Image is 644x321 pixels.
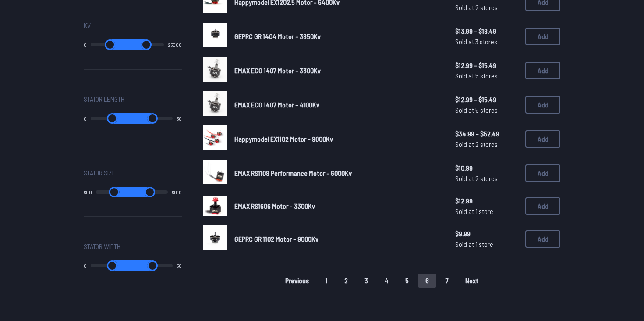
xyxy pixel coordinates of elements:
span: EMAX ECO 1407 Motor - 4100Kv [234,100,319,109]
button: Next [458,274,486,288]
span: Next [465,277,478,284]
span: Sold at 2 stores [455,139,518,150]
a: image [203,225,227,253]
button: Add [525,230,560,248]
button: 6 [418,274,436,288]
button: Add [525,28,560,45]
img: image [203,91,227,116]
span: GEPRC GR 1404 Motor - 3850Kv [234,32,321,40]
span: Previous [285,277,309,284]
a: GEPRC GR 1404 Motor - 3850Kv [234,31,441,42]
span: Kv [84,20,91,31]
a: EMAX ECO 1407 Motor - 3300Kv [234,65,441,76]
img: image [203,225,227,250]
a: image [203,91,227,118]
output: 0 [84,41,87,48]
span: $34.99 - $52.49 [455,128,518,139]
span: $12.99 - $15.49 [455,60,518,71]
button: 4 [377,274,396,288]
output: 50 [177,262,182,269]
button: Add [525,96,560,114]
output: 600 [84,189,92,196]
span: Stator Length [84,94,124,104]
img: image [203,23,227,47]
a: image [203,57,227,84]
button: Add [525,62,560,79]
output: 0 [84,262,87,269]
span: Stator Width [84,241,120,252]
a: EMAX RS1108 Performance Motor - 6000Kv [234,168,441,178]
span: $12.99 - $15.49 [455,94,518,105]
a: image [203,125,227,153]
output: 25000 [168,41,182,48]
button: 7 [438,274,456,288]
button: Previous [278,274,316,288]
img: image [203,57,227,82]
span: EMAX ECO 1407 Motor - 3300Kv [234,66,321,75]
span: $9.99 [455,228,518,239]
span: Sold at 5 stores [455,105,518,115]
a: image [203,194,227,218]
output: 50 [177,115,182,122]
span: EMAX RS1108 Performance Motor - 6000Kv [234,169,352,177]
span: Sold at 2 stores [455,173,518,184]
span: $13.99 - $18.49 [455,26,518,36]
span: Sold at 1 store [455,206,518,217]
output: 6010 [172,189,182,196]
span: $12.99 [455,196,518,206]
output: 0 [84,115,87,122]
a: EMAX ECO 1407 Motor - 4100Kv [234,100,441,110]
img: image [203,160,227,184]
button: Add [525,197,560,215]
button: 5 [398,274,416,288]
a: image [203,23,227,50]
button: 3 [357,274,375,288]
span: Sold at 2 stores [455,2,518,13]
button: Add [525,164,560,182]
span: Sold at 5 stores [455,71,518,81]
a: image [203,160,227,187]
button: 1 [318,274,335,288]
button: 2 [337,274,355,288]
span: Sold at 3 stores [455,36,518,47]
button: Add [525,130,560,148]
a: Happymodel EX1102 Motor - 9000Kv [234,134,441,144]
a: GEPRC GR 1102 Motor - 9000Kv [234,234,441,244]
span: GEPRC GR 1102 Motor - 9000Kv [234,235,318,243]
img: image [203,125,227,150]
span: EMAX RS1606 Motor - 3300Kv [234,202,315,210]
a: EMAX RS1606 Motor - 3300Kv [234,201,441,211]
span: $10.99 [455,163,518,173]
img: image [203,196,227,216]
span: Sold at 1 store [455,239,518,250]
span: Stator Size [84,168,116,178]
span: Happymodel EX1102 Motor - 9000Kv [234,135,333,143]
